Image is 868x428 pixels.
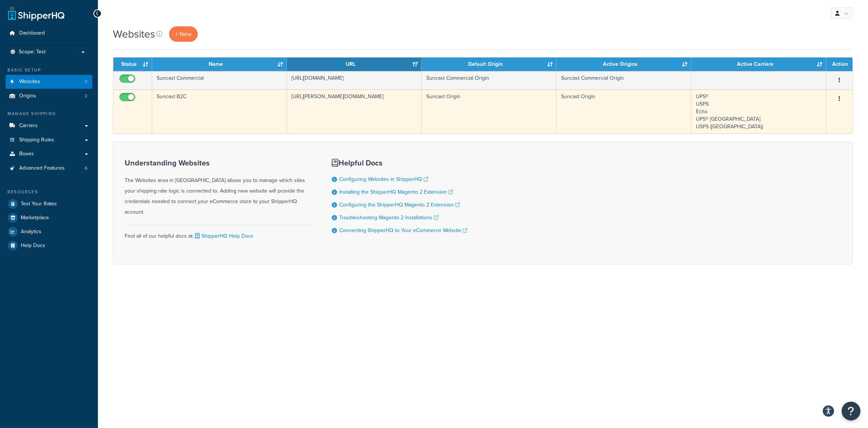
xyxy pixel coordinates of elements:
td: Suncast Origin [557,90,691,134]
a: Installing the ShipperHQ Magento 2 Extension [339,188,453,196]
div: The Websites area in [GEOGRAPHIC_DATA] allows you to manage which sites your shipping rate logic ... [125,159,313,217]
a: Dashboard [6,26,92,40]
a: Shipping Rules [6,133,92,147]
th: URL: activate to sort column ascending [287,58,422,71]
a: Origins 2 [6,89,92,103]
span: Help Docs [21,243,45,249]
span: Shipping Rules [19,137,54,143]
td: UPS® USPS Echo UPS® [GEOGRAPHIC_DATA] USPS ([GEOGRAPHIC_DATA]) [691,90,826,134]
span: 6 [85,165,87,172]
a: ShipperHQ Home [8,6,64,21]
div: Manage Shipping [6,111,92,117]
span: Test Your Rates [21,201,57,207]
span: Boxes [19,151,34,157]
span: Analytics [21,229,41,235]
a: Configuring the ShipperHQ Magento 2 Extension [339,201,460,209]
h3: Understanding Websites [125,159,313,167]
th: Default Origin: activate to sort column ascending [422,58,557,71]
td: Suncast Commercial [152,71,287,90]
a: Help Docs [6,239,92,252]
th: Active Origins: activate to sort column ascending [557,58,691,71]
a: Marketplace [6,211,92,225]
span: Advanced Features [19,165,65,172]
span: Carriers [19,123,38,129]
td: Suncast Commercial Origin [557,71,691,90]
a: Advanced Features 6 [6,161,92,175]
th: Name: activate to sort column ascending [152,58,287,71]
a: Test Your Rates [6,197,92,211]
a: Analytics [6,225,92,238]
td: Suncast Commercial Origin [422,71,557,90]
a: Troubleshooting Magento 2 Installations [339,214,438,222]
li: Websites [6,75,92,89]
li: Advanced Features [6,161,92,175]
span: Websites [19,79,40,85]
td: [URL][PERSON_NAME][DOMAIN_NAME] [287,90,422,134]
th: Action [826,58,853,71]
span: Dashboard [19,30,45,36]
td: [URL][DOMAIN_NAME] [287,71,422,90]
button: Open Resource Center [842,402,860,420]
th: Active Carriers: activate to sort column ascending [691,58,826,71]
a: Boxes [6,147,92,161]
span: + New [175,30,192,38]
span: Scope: Test [19,49,46,55]
h3: Helpful Docs [332,159,467,167]
a: Connecting ShipperHQ to Your eCommerce Website [339,226,467,234]
a: Configuring Websites in ShipperHQ [339,175,428,183]
span: Marketplace [21,215,49,221]
th: Status: activate to sort column ascending [113,58,152,71]
span: Origins [19,93,36,99]
a: + New [169,26,198,42]
div: Find all of our helpful docs at: [125,225,313,241]
h1: Websites [113,27,155,41]
div: Basic Setup [6,67,92,73]
a: Websites 2 [6,75,92,89]
td: Suncast Origin [422,90,557,134]
a: ShipperHQ Help Docs [194,232,253,240]
span: 2 [85,93,87,99]
td: Suncast B2C [152,90,287,134]
a: Carriers [6,119,92,133]
li: Origins [6,89,92,103]
span: 2 [85,79,87,85]
div: Resources [6,189,92,195]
